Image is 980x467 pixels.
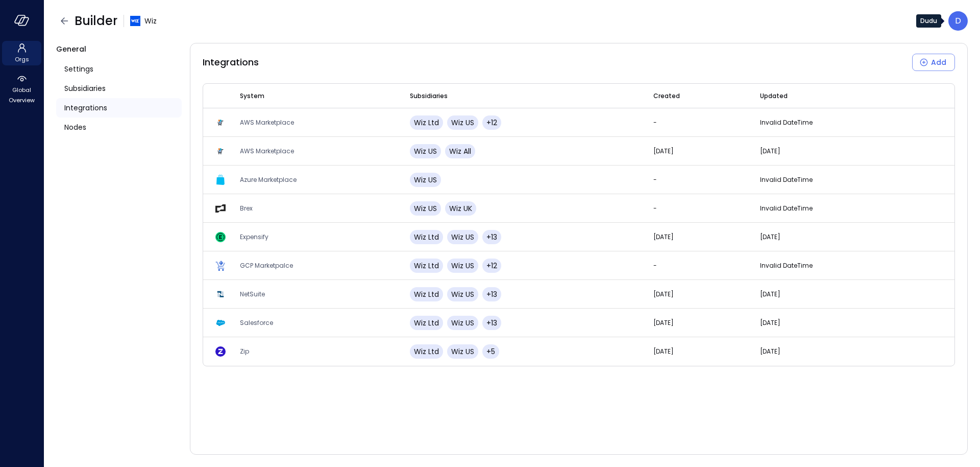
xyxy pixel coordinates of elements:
[486,232,497,242] span: +13
[486,289,497,299] span: +13
[948,11,968,31] div: Dudu
[760,290,780,298] span: [DATE]
[955,15,961,27] p: D
[653,232,674,241] span: [DATE]
[240,147,294,155] span: AWS Marketplace
[760,91,788,101] span: Updated
[56,118,182,137] a: Nodes
[653,347,674,356] span: [DATE]
[215,146,226,156] img: AWS Marketplace
[653,118,657,127] span: -
[414,203,437,214] span: Wiz US
[240,204,253,213] span: Brex
[240,261,293,270] span: GCP Marketpalce
[414,289,439,299] span: Wiz Ltd
[64,63,93,75] span: Settings
[760,318,780,327] span: [DATE]
[64,122,86,133] span: Nodes
[451,318,474,328] span: Wiz US
[75,13,117,29] span: Builder
[56,98,182,118] a: Integrations
[449,146,471,156] span: Wiz All
[486,346,495,357] span: +5
[215,261,226,271] img: GCP Marketpalce
[240,175,297,184] span: Azure Marketplace
[64,102,107,113] span: Integrations
[144,15,157,27] span: Wiz
[931,56,946,69] div: Add
[130,16,140,26] img: cfcvbyzhwvtbhao628kj
[653,318,674,327] span: [DATE]
[760,204,813,213] span: Invalid DateTime
[215,118,226,128] img: AWS Marketplace
[653,261,657,270] span: -
[486,318,497,328] span: +13
[215,318,226,328] img: Salesforce
[760,347,780,356] span: [DATE]
[451,118,474,128] span: Wiz US
[2,41,41,65] div: Orgs
[64,83,106,94] span: Subsidiaries
[414,318,439,328] span: Wiz Ltd
[240,318,273,327] span: Salesforce
[414,175,437,185] span: Wiz US
[414,146,437,156] span: Wiz US
[414,261,439,271] span: Wiz Ltd
[410,91,448,101] span: Subsidiaries
[6,85,37,105] span: Global Overview
[15,54,29,64] span: Orgs
[486,118,497,128] span: +12
[653,175,657,184] span: -
[653,290,674,298] span: [DATE]
[56,59,182,79] a: Settings
[912,54,955,71] button: Add
[203,56,259,69] span: Integrations
[760,118,813,127] span: Invalid DateTime
[449,203,472,214] span: Wiz UK
[760,232,780,241] span: [DATE]
[760,175,813,184] span: Invalid DateTime
[240,347,249,356] span: Zip
[916,14,941,28] div: Dudu
[451,232,474,242] span: Wiz US
[760,261,813,270] span: Invalid DateTime
[486,261,497,271] span: +12
[414,118,439,128] span: Wiz Ltd
[56,79,182,98] a: Subsidiaries
[451,289,474,299] span: Wiz US
[240,290,265,298] span: NetSuite
[240,118,294,127] span: AWS Marketplace
[215,175,226,185] img: Azure Marketplace
[215,346,226,357] img: Zip
[451,261,474,271] span: Wiz US
[414,346,439,357] span: Wiz Ltd
[215,203,226,214] img: Brex
[653,91,680,101] span: Created
[215,232,226,242] img: Expensify
[56,44,86,54] span: General
[653,147,674,155] span: [DATE]
[912,54,955,71] div: Add New Integration
[2,72,41,106] div: Global Overview
[240,91,264,101] span: System
[760,147,780,155] span: [DATE]
[414,232,439,242] span: Wiz Ltd
[451,346,474,357] span: Wiz US
[215,289,226,299] img: NetSuite
[653,204,657,213] span: -
[240,232,268,241] span: Expensify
